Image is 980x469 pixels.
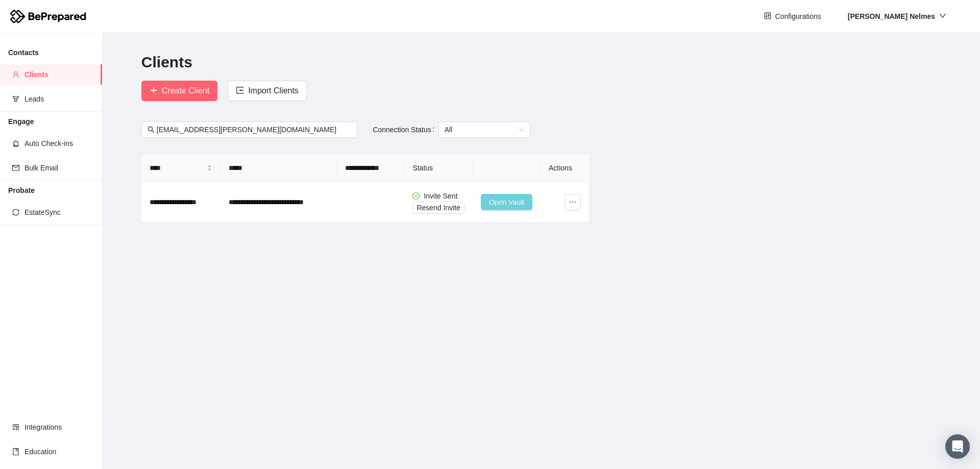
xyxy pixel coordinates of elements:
span: Resend Invite [416,202,460,213]
span: Education [24,441,94,462]
span: Import Clients [248,84,299,97]
span: Clients [24,64,94,85]
span: alert [12,140,19,147]
span: EstateSync [24,202,94,223]
span: Configurations [775,11,821,22]
button: Resend Invite [412,202,464,214]
span: Create Client [162,84,209,97]
span: book [12,448,19,455]
button: [PERSON_NAME] Nelmes [840,8,954,24]
button: Open Vault [481,194,532,210]
span: user [12,71,19,78]
span: sync [12,209,19,216]
span: Leads [24,89,94,109]
label: Connection Status [373,121,438,138]
span: Integrations [24,417,94,437]
strong: Contacts [8,48,39,57]
th: Actions [541,154,589,182]
span: plus [150,86,158,96]
span: funnel-plot [12,95,19,103]
button: controlConfigurations [756,8,829,24]
strong: Engage [8,117,34,126]
span: import [236,86,244,96]
th: Name [141,154,220,182]
strong: Probate [8,186,35,194]
span: Open Vault [489,196,524,208]
span: Invite Sent [424,192,457,200]
span: Bulk Email [24,158,94,178]
button: importImport Clients [228,81,307,101]
span: ellipsis [565,198,580,206]
h2: Clients [141,52,941,73]
div: Open Intercom Messenger [945,434,970,459]
span: All [445,122,524,137]
span: appstore-add [12,424,19,431]
span: check-circle [412,192,420,200]
span: down [939,12,946,19]
span: mail [12,164,19,171]
button: ellipsis [565,194,581,210]
span: Auto Check-ins [24,133,94,154]
span: control [764,12,771,20]
span: search [148,126,155,133]
input: Search by first name, last name, email or mobile number [157,124,352,135]
strong: [PERSON_NAME] Nelmes [848,12,935,20]
th: Status [404,154,473,182]
button: plusCreate Client [141,81,217,101]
